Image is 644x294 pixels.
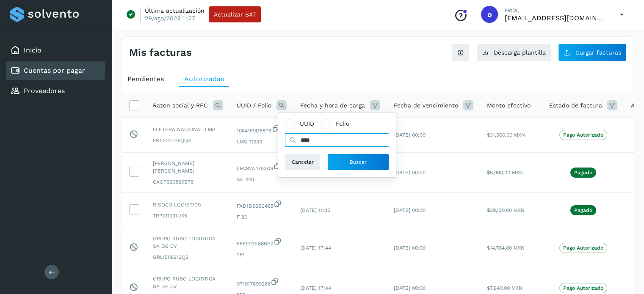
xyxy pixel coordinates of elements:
[487,170,523,176] span: $6,960.00 MXN
[394,170,426,176] span: [DATE] 00:00
[237,138,287,146] span: LMS 11233
[24,46,41,54] a: Inicio
[214,11,256,17] span: Actualizar SAT
[563,245,603,251] p: Pago Autorizado
[153,178,223,186] span: CAGP620820E76
[563,285,603,291] p: Pago Autorizado
[24,66,85,74] a: Cuentas por pagar
[145,7,205,14] p: Última actualización
[394,132,426,138] span: [DATE] 00:00
[494,49,546,55] span: Descarga plantilla
[237,213,287,221] span: F 80
[300,245,331,251] span: [DATE] 17:44
[145,14,195,22] p: 29/ago/2023 11:27
[487,285,522,291] span: $7,840.00 MXN
[487,207,525,213] span: $29,120.00 MXN
[6,82,105,100] div: Proveedores
[153,137,223,144] span: FNL200706QQA
[300,207,330,213] span: [DATE] 11:35
[237,124,287,135] span: 10841F9D587B
[575,49,621,55] span: Cargar facturas
[563,132,603,138] p: Pago Autorizado
[505,14,606,22] p: orlando@rfllogistics.com.mx
[237,200,287,210] span: FAD1D925C485
[127,75,164,83] span: Pendientes
[6,41,105,60] div: Inicio
[6,61,105,80] div: Cuentas por pagar
[394,245,426,251] span: [DATE] 00:00
[237,101,271,110] span: UUID / Folio
[487,245,525,251] span: $14,784.00 MXN
[237,278,287,288] span: 971017899266
[153,101,208,110] span: Razón social y RFC
[184,75,224,83] span: Autorizadas
[237,251,287,258] span: 251
[153,235,223,250] span: GRUPO RUBO LOGISTICA SA DE CV
[237,237,287,247] span: F5F903E88BE2
[549,101,602,110] span: Estado de factura
[153,126,223,133] span: FLETERA NACIONAL LMS
[394,101,458,110] span: Fecha de vencimiento
[24,87,65,95] a: Proveedores
[237,176,287,183] span: AE 240
[476,44,551,61] button: Descarga plantilla
[574,207,592,213] p: Pagado
[237,162,287,172] span: 59C92A4763C6
[487,101,531,110] span: Monto efectivo
[394,207,426,213] span: [DATE] 00:00
[558,44,627,61] button: Cargar facturas
[394,285,426,291] span: [DATE] 00:00
[209,6,261,22] button: Actualizar SAT
[153,201,223,209] span: RISOCO LOGISTICS
[153,253,223,261] span: GRL1508212Q2
[129,47,192,59] h4: Mis facturas
[505,7,606,14] p: Hola,
[574,170,592,176] p: Pagado
[300,285,331,291] span: [DATE] 17:44
[487,132,525,138] span: $31,360.00 MXN
[153,275,223,290] span: GRUPO RUBO LOGISTICA SA DE CV
[153,212,223,220] span: TRP191231UX5
[153,159,223,175] span: [PERSON_NAME] [PERSON_NAME]
[300,101,365,110] span: Fecha y hora de carga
